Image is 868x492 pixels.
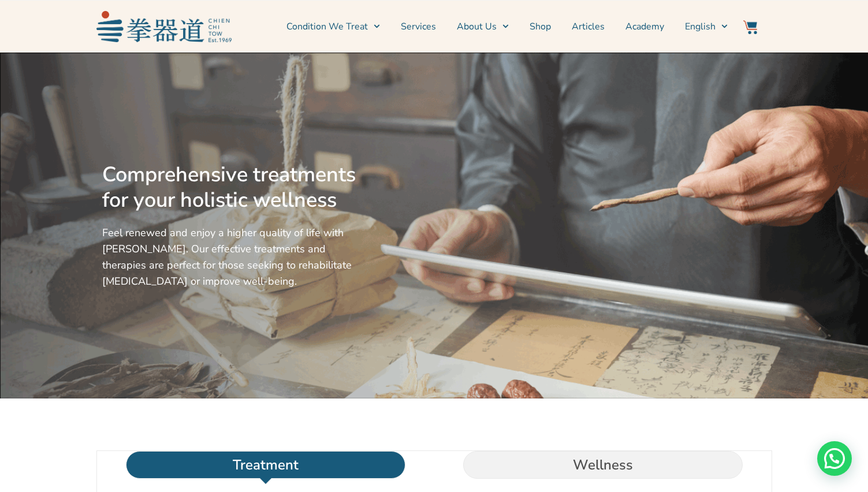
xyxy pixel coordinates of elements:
p: Feel renewed and enjoy a higher quality of life with [PERSON_NAME]. Our effective treatments and ... [102,225,361,289]
h2: Comprehensive treatments for your holistic wellness [102,162,361,213]
img: Website Icon-03 [743,20,757,34]
span: English [685,20,716,33]
nav: Menu [237,12,728,41]
a: Services [401,12,436,41]
a: Articles [572,12,605,41]
a: About Us [457,12,509,41]
a: Condition We Treat [286,12,380,41]
a: Shop [530,12,551,41]
div: Need help? WhatsApp contact [817,441,852,476]
a: Academy [625,12,664,41]
a: Switch to English [685,12,728,41]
